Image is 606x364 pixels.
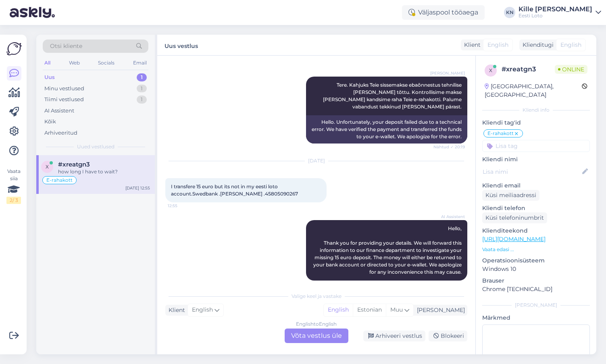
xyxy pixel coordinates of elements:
[44,96,84,104] div: Tiimi vestlused
[50,42,82,50] span: Otsi kliente
[306,115,467,144] div: Hello. Unfortunately, your deposit failed due to a technical error. We have verified the payment ...
[296,320,337,328] div: English to English
[67,58,81,68] div: Web
[285,329,348,343] div: Võta vestlus üle
[430,70,465,76] span: [PERSON_NAME]
[165,157,467,164] div: [DATE]
[44,107,74,115] div: AI Assistent
[504,7,515,18] div: KN
[482,265,590,273] p: Windows 10
[44,118,56,126] div: Kõik
[482,204,590,212] p: Kliendi telefon
[482,119,590,127] p: Kliendi tag'id
[58,161,90,168] span: #xreatgn3
[137,85,147,93] div: 1
[44,73,55,81] div: Uus
[482,285,590,293] p: Chrome [TECHNICAL_ID]
[323,82,463,110] span: Tere. Kahjuks Teie sissemakse ebaõnnestus tehnilise [PERSON_NAME] tõttu. Kontrollisime makse [PER...
[482,106,590,114] div: Kliendi info
[489,67,492,73] span: x
[137,96,147,104] div: 1
[77,143,115,150] span: Uued vestlused
[560,41,581,49] span: English
[519,6,601,19] a: Kille [PERSON_NAME]Eesti Loto
[482,277,590,285] p: Brauser
[313,225,463,275] span: Hello, Thank you for providing your details. We will forward this information to our finance depa...
[168,203,198,209] span: 12:55
[6,197,21,204] div: 2 / 3
[502,64,555,74] div: # xreatgn3
[435,214,465,220] span: AI Assistent
[414,306,465,314] div: [PERSON_NAME]
[519,41,554,49] div: Klienditugi
[165,293,467,300] div: Valige keel ja vastake
[324,304,353,316] div: English
[482,302,590,309] div: [PERSON_NAME]
[6,41,22,56] img: Askly Logo
[461,41,481,49] div: Klient
[482,140,590,152] input: Lisa tag
[363,331,425,341] div: Arhiveeri vestlus
[482,246,590,253] p: Vaata edasi ...
[433,144,465,150] span: Nähtud ✓ 20:19
[482,256,590,265] p: Operatsioonisüsteem
[483,167,581,176] input: Lisa nimi
[482,181,590,190] p: Kliendi email
[192,306,213,314] span: English
[390,306,403,313] span: Muu
[402,5,485,20] div: Väljaspool tööaega
[482,190,539,201] div: Küsi meiliaadressi
[6,168,21,204] div: Vaata siia
[482,314,590,322] p: Märkmed
[487,41,508,49] span: English
[137,73,147,81] div: 1
[58,168,150,175] div: how long I have to wait?
[46,178,73,183] span: E-rahakott
[96,58,116,68] div: Socials
[171,183,298,197] span: I transfere 15 euro but its not in my eesti loto account.Swedbank .[PERSON_NAME] .45805090267
[482,155,590,164] p: Kliendi nimi
[482,227,590,235] p: Klienditeekond
[125,185,150,191] div: [DATE] 12:55
[519,6,592,12] div: Kille [PERSON_NAME]
[487,131,514,136] span: E-rahakott
[353,304,386,316] div: Estonian
[46,164,49,170] span: x
[43,58,52,68] div: All
[44,129,77,137] div: Arhiveeritud
[519,12,592,19] div: Eesti Loto
[165,306,185,314] div: Klient
[482,212,547,223] div: Küsi telefoninumbrit
[485,82,582,99] div: [GEOGRAPHIC_DATA], [GEOGRAPHIC_DATA]
[555,65,587,74] span: Online
[482,235,546,243] a: [URL][DOMAIN_NAME]
[44,85,84,93] div: Minu vestlused
[429,331,467,341] div: Blokeeri
[165,40,198,50] label: Uus vestlus
[131,58,148,68] div: Email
